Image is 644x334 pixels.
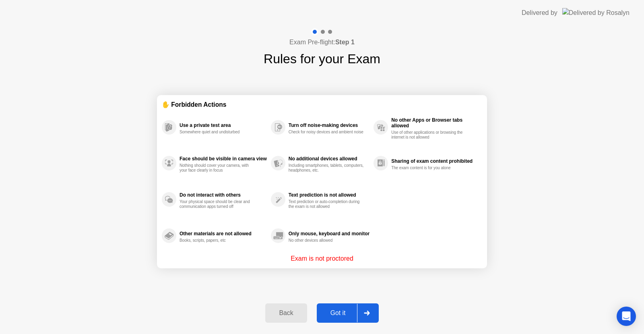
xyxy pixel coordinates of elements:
div: Text prediction is not allowed [289,192,369,198]
div: Use a private test area [180,122,267,128]
div: Face should be visible in camera view [180,156,267,162]
div: Nothing should cover your camera, with your face clearly in focus [180,163,256,173]
div: Delivered by [522,8,557,18]
div: Use of other applications or browsing the internet is not allowed [391,130,467,140]
div: Including smartphones, tablets, computers, headphones, etc. [289,163,365,173]
div: Books, scripts, papers, etc [180,238,256,243]
div: Only mouse, keyboard and monitor [289,231,369,236]
div: No other devices allowed [289,238,365,243]
div: Text prediction or auto-completion during the exam is not allowed [289,199,365,209]
div: No other Apps or Browser tabs allowed [391,117,478,129]
div: Somewhere quiet and undisturbed [180,130,256,135]
div: ✋ Forbidden Actions [162,100,482,109]
div: Open Intercom Messenger [617,307,636,326]
b: Step 1 [335,39,355,46]
div: No additional devices allowed [289,156,369,162]
div: The exam content is for you alone [391,166,467,170]
h1: Rules for your Exam [264,49,380,68]
div: Other materials are not allowed [180,231,267,236]
div: Your physical space should be clear and communication apps turned off [180,199,256,209]
img: Delivered by Rosalyn [562,8,630,17]
div: Do not interact with others [180,192,267,198]
div: Turn off noise-making devices [289,122,369,128]
div: Got it [319,309,357,317]
button: Back [265,303,307,323]
p: Exam is not proctored [291,254,353,263]
h4: Exam Pre-flight: [289,37,355,47]
div: Sharing of exam content prohibited [391,158,478,164]
div: Back [268,309,304,317]
div: Check for noisy devices and ambient noise [289,130,365,135]
button: Got it [317,303,379,323]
